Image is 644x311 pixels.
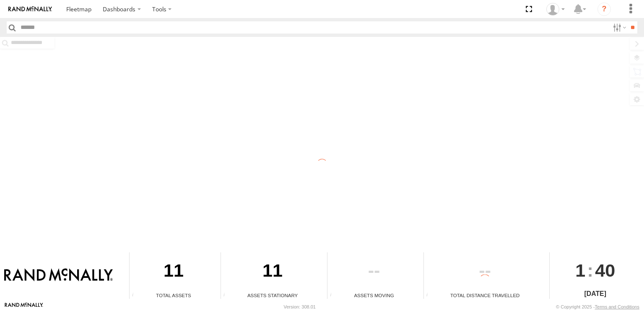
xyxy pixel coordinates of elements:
[327,293,340,299] div: Total number of assets current in transit.
[327,292,420,299] div: Assets Moving
[556,304,639,309] div: © Copyright 2025 -
[221,252,324,292] div: 11
[597,3,611,16] i: ?
[8,6,52,12] img: rand-logo.svg
[550,252,641,288] div: :
[130,293,142,299] div: Total number of Enabled Assets
[595,252,615,288] span: 40
[130,292,218,299] div: Total Assets
[284,304,316,309] div: Version: 308.01
[550,289,641,299] div: [DATE]
[424,293,436,299] div: Total distance travelled by all assets within specified date range and applied filters
[595,304,639,309] a: Terms and Conditions
[424,292,546,299] div: Total Distance Travelled
[221,292,324,299] div: Assets Stationary
[221,293,234,299] div: Total number of assets current stationary.
[543,3,568,16] div: Valeo Dash
[5,303,43,311] a: Visit our Website
[575,252,585,288] span: 1
[610,21,628,34] label: Search Filter Options
[130,252,218,292] div: 11
[4,268,113,282] img: Rand McNally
